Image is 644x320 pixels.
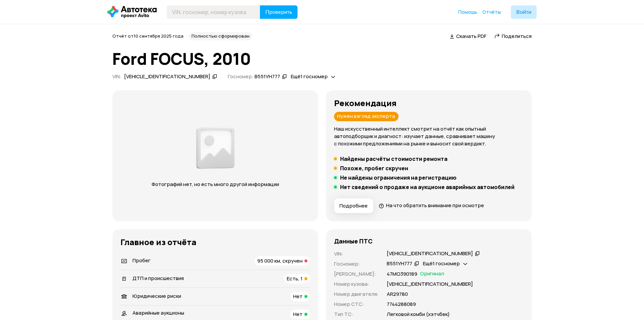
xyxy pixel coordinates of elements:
[260,5,298,19] button: Проверить
[334,311,379,318] p: Тип ТС :
[334,280,379,288] p: Номер кузова :
[340,184,515,190] h5: Нет сведений о продаже на аукционе аварийных автомобилей
[334,98,524,108] h3: Рекомендация
[511,5,537,19] button: Войти
[334,270,379,278] p: [PERSON_NAME] :
[502,33,532,40] span: Поделиться
[265,9,292,15] span: Проверить
[387,270,417,278] p: 47МО390189
[112,50,532,68] h1: Ford FOCUS, 2010
[458,9,477,15] a: Помощь
[132,309,184,316] span: Аварийные аукционы
[379,202,484,209] a: На что обратить внимание при осмотре
[334,301,379,308] p: Номер СТС :
[124,73,210,80] div: [VEHICLE_IDENTIFICATION_NUMBER]
[112,73,121,80] span: VIN :
[516,9,531,15] span: Войти
[340,155,447,162] h5: Найдены расчёты стоимости ремонта
[293,293,303,300] span: Нет
[334,250,379,258] p: VIN :
[387,290,408,298] p: АR29780
[334,260,379,268] p: Госномер :
[255,73,280,80] div: В551УН777
[112,33,183,39] span: Отчёт от 10 сентября 2025 года
[340,174,457,181] h5: Не найдены ограничения на регистрацию
[423,260,460,267] span: Ещё 1 госномер
[145,181,285,188] p: Фотографий нет, но есть много другой информации
[386,202,484,209] span: На что обратить внимание при осмотре
[120,237,310,247] h3: Главное из отчёта
[482,9,501,15] a: Отчёты
[387,280,473,288] p: [VEHICLE_IDENTIFICATION_NUMBER]
[132,292,181,300] span: Юридические риски
[167,5,260,19] input: VIN, госномер, номер кузова
[420,270,444,278] span: Оригинал
[387,301,416,308] p: 7744288089
[334,112,398,121] div: Нужен взгляд эксперта
[287,275,303,282] span: Есть, 1
[387,260,412,267] div: В551УН777
[334,237,373,245] h4: Данные ПТС
[228,73,254,80] span: Госномер:
[293,311,303,318] span: Нет
[456,33,486,40] span: Скачать PDF
[132,257,151,264] span: Пробег
[387,250,473,257] div: [VEHICLE_IDENTIFICATION_NUMBER]
[334,125,524,147] p: Наш искусственный интеллект смотрит на отчёт как опытный автоподборщик и диагност: изучает данные...
[194,124,236,173] img: d89e54fb62fcf1f0.png
[132,275,184,282] span: ДТП и происшествия
[291,73,328,80] span: Ещё 1 госномер
[450,33,486,40] a: Скачать PDF
[339,202,368,209] span: Подробнее
[340,165,408,172] h5: Похоже, пробег скручен
[334,198,373,213] button: Подробнее
[494,33,532,40] a: Поделиться
[334,290,379,298] p: Номер двигателя :
[189,32,252,40] div: Полностью сформирован
[387,311,450,318] p: Легковой комби (хэтчбек)
[257,257,303,264] span: 95 000 км, скручен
